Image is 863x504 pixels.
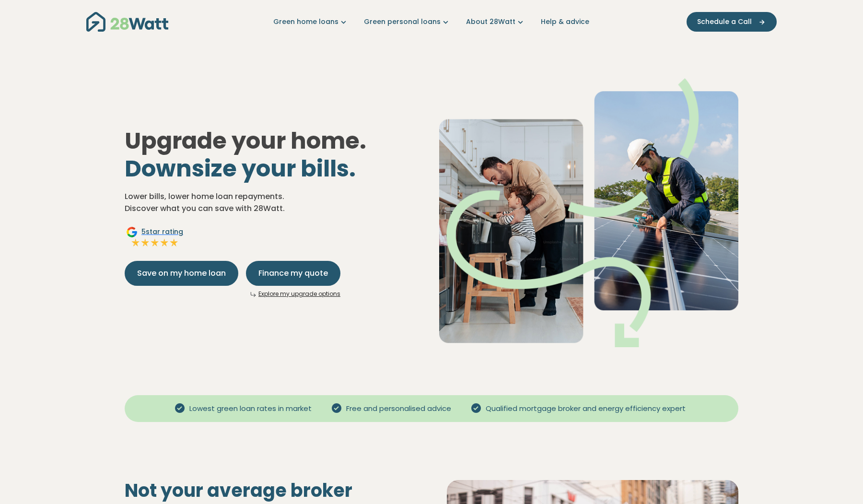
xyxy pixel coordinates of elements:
h1: Upgrade your home. [125,127,424,182]
span: 5 star rating [141,227,183,237]
p: Lower bills, lower home loan repayments. Discover what you can save with 28Watt. [125,190,424,215]
a: Green personal loans [364,17,451,27]
img: Google [126,226,138,238]
img: Full star [150,238,160,247]
button: Save on my home loan [125,261,238,286]
h2: Not your average broker [125,480,416,502]
img: Full star [131,238,140,247]
img: Dad helping toddler [439,78,738,347]
a: Help & advice [541,17,589,27]
img: Full star [169,238,179,247]
img: Full star [140,238,150,247]
a: Explore my upgrade options [258,290,340,298]
span: Schedule a Call [697,17,752,27]
span: Free and personalised advice [342,403,455,414]
span: Qualified mortgage broker and energy efficiency expert [482,403,689,414]
span: Finance my quote [258,268,328,279]
a: Green home loans [273,17,349,27]
img: Full star [160,238,169,247]
span: Downsize your bills. [125,152,356,185]
nav: Main navigation [86,10,777,34]
span: Lowest green loan rates in market [186,403,315,414]
a: Google5star ratingFull starFull starFull starFull starFull star [125,226,185,249]
button: Finance my quote [246,261,340,286]
a: About 28Watt [466,17,525,27]
img: 28Watt [86,12,168,32]
button: Schedule a Call [687,12,777,32]
span: Save on my home loan [137,268,226,279]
